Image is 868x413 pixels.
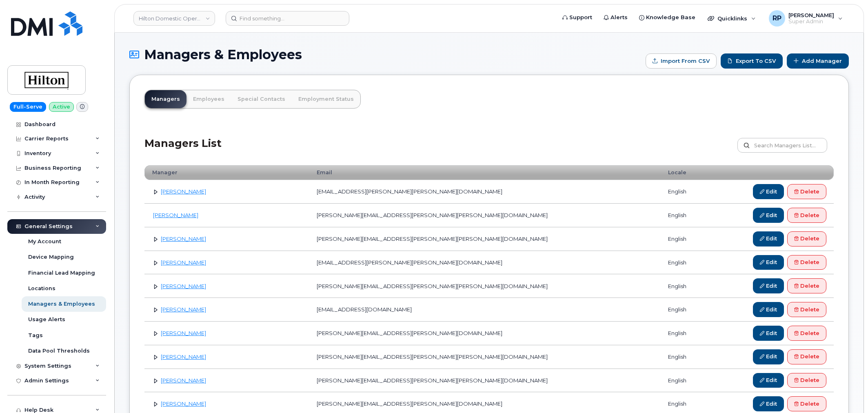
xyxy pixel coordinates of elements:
[161,353,206,360] a: [PERSON_NAME]
[186,90,231,108] a: Employees
[231,90,292,108] a: Special Contacts
[309,298,660,322] td: [EMAIL_ADDRESS][DOMAIN_NAME]
[753,231,784,246] a: Edit
[753,255,784,270] a: Edit
[661,298,708,322] td: english
[309,369,660,393] td: [PERSON_NAME][EMAIL_ADDRESS][PERSON_NAME][PERSON_NAME][DOMAIN_NAME]
[753,184,784,199] a: Edit
[661,204,708,227] td: english
[721,53,783,69] a: Export to CSV
[292,90,360,108] a: Employment Status
[309,180,660,204] td: [EMAIL_ADDRESS][PERSON_NAME][PERSON_NAME][DOMAIN_NAME]
[144,165,309,180] th: Manager
[661,180,708,204] td: english
[787,255,826,270] a: Delete
[753,349,784,364] a: Edit
[753,396,784,411] a: Edit
[787,208,826,223] a: Delete
[753,208,784,223] a: Edit
[787,373,826,388] a: Delete
[161,283,206,289] a: [PERSON_NAME]
[787,278,826,293] a: Delete
[144,138,222,162] h2: Managers List
[161,377,206,384] a: [PERSON_NAME]
[161,330,206,336] a: [PERSON_NAME]
[753,326,784,341] a: Edit
[161,188,206,195] a: [PERSON_NAME]
[787,396,826,411] a: Delete
[787,53,849,69] a: Add Manager
[753,278,784,293] a: Edit
[753,373,784,388] a: Edit
[661,369,708,393] td: english
[161,235,206,242] a: [PERSON_NAME]
[161,259,206,266] a: [PERSON_NAME]
[661,345,708,369] td: english
[309,274,660,298] td: [PERSON_NAME][EMAIL_ADDRESS][PERSON_NAME][PERSON_NAME][DOMAIN_NAME]
[787,231,826,246] a: Delete
[646,53,717,69] form: Import from CSV
[661,274,708,298] td: english
[787,302,826,317] a: Delete
[309,204,660,227] td: [PERSON_NAME][EMAIL_ADDRESS][PERSON_NAME][PERSON_NAME][DOMAIN_NAME]
[661,322,708,345] td: english
[787,349,826,364] a: Delete
[161,400,206,407] a: [PERSON_NAME]
[309,251,660,275] td: [EMAIL_ADDRESS][PERSON_NAME][PERSON_NAME][DOMAIN_NAME]
[145,90,186,108] a: Managers
[309,227,660,251] td: [PERSON_NAME][EMAIL_ADDRESS][PERSON_NAME][PERSON_NAME][DOMAIN_NAME]
[153,212,198,218] a: [PERSON_NAME]
[309,345,660,369] td: [PERSON_NAME][EMAIL_ADDRESS][PERSON_NAME][PERSON_NAME][DOMAIN_NAME]
[787,326,826,341] a: Delete
[161,306,206,313] a: [PERSON_NAME]
[753,302,784,317] a: Edit
[661,227,708,251] td: english
[309,165,660,180] th: Email
[661,165,708,180] th: Locale
[661,251,708,275] td: english
[129,47,642,62] h1: Managers & Employees
[787,184,826,199] a: Delete
[309,322,660,345] td: [PERSON_NAME][EMAIL_ADDRESS][PERSON_NAME][DOMAIN_NAME]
